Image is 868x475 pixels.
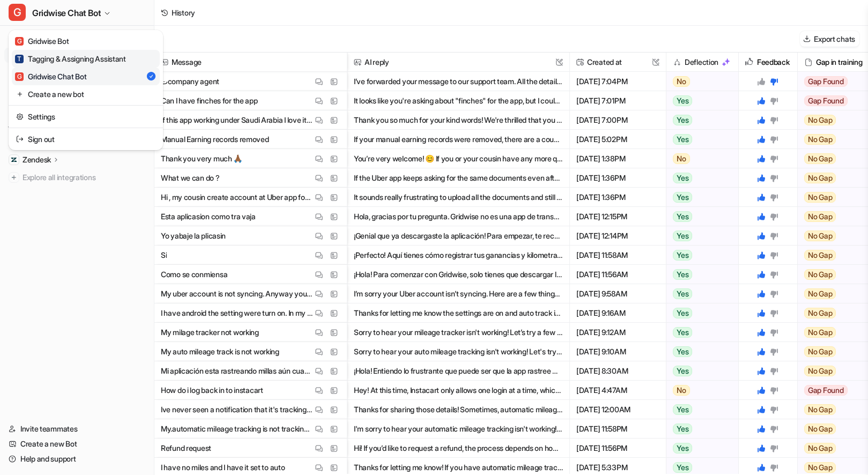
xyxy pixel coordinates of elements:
div: Gridwise Chat Bot [15,71,86,82]
img: reset [16,88,24,100]
span: T [15,55,24,63]
div: Tagging & Assigning Assistant [15,53,126,64]
a: Create a new bot [12,85,160,103]
div: GGridwise Chat Bot [9,30,163,150]
span: Gridwise Chat Bot [32,5,101,20]
a: Sign out [12,130,160,148]
span: G [15,72,24,81]
img: reset [16,133,24,145]
div: Gridwise Bot [15,35,69,47]
span: G [15,37,24,46]
a: Settings [12,108,160,125]
span: G [9,4,26,21]
img: reset [16,111,24,122]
